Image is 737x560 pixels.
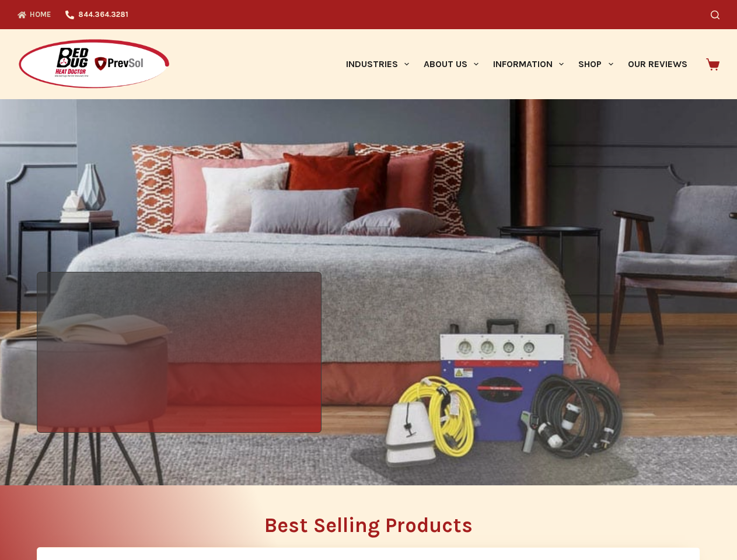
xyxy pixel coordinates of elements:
[18,38,170,90] img: Prevsol/Bed Bug Heat Doctor
[338,29,694,99] nav: Primary
[571,29,620,99] a: Shop
[486,29,571,99] a: Information
[620,29,694,99] a: Our Reviews
[37,515,700,535] h2: Best Selling Products
[338,29,416,99] a: Industries
[416,29,485,99] a: About Us
[711,10,719,19] button: Search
